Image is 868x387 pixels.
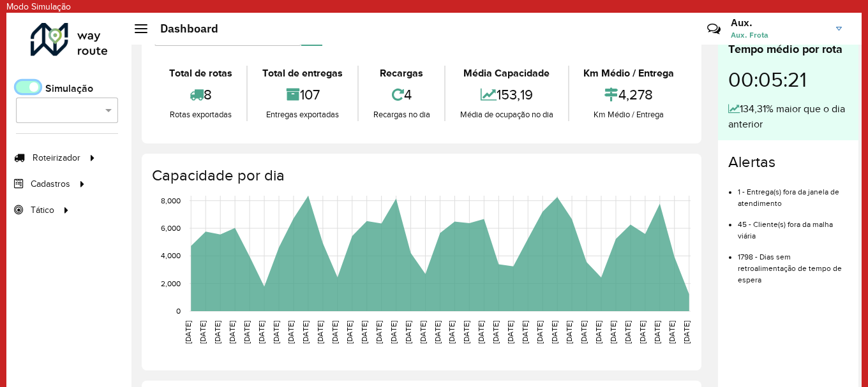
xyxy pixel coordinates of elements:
[243,321,251,344] text: [DATE]
[251,66,354,81] div: Total de entregas
[700,15,728,43] a: Contato Rápido
[257,321,266,344] text: [DATE]
[158,66,243,81] div: Total de rotas
[638,321,647,344] text: [DATE]
[360,321,368,344] text: [DATE]
[682,321,691,344] text: [DATE]
[161,279,181,288] text: 2,000
[6,171,89,196] a: Cadastros
[213,321,221,344] text: [DATE]
[738,242,848,286] li: 1798 - Dias sem retroalimentação de tempo de espera
[147,22,218,36] h2: Dashboard
[161,196,181,205] text: 8,000
[572,66,685,81] div: Km Médio / Entrega
[653,321,661,344] text: [DATE]
[550,321,558,344] text: [DATE]
[728,58,848,101] div: 00:05:21
[668,321,676,344] text: [DATE]
[331,321,339,344] text: [DATE]
[161,252,181,260] text: 4,000
[31,203,54,217] span: Tático
[624,321,632,344] text: [DATE]
[572,108,685,121] div: Km Médio / Entrega
[449,81,564,108] div: 153,19
[419,321,427,344] text: [DATE]
[33,151,80,164] span: Roteirizador
[738,177,848,209] li: 1 - Entrega(s) fora da janela de atendimento
[158,108,243,121] div: Rotas exportadas
[362,108,441,121] div: Recargas no dia
[272,321,280,344] text: [DATE]
[301,321,310,344] text: [DATE]
[728,41,848,58] div: Tempo médio por rota
[287,321,295,344] text: [DATE]
[521,321,529,344] text: [DATE]
[535,321,544,344] text: [DATE]
[31,177,70,191] span: Cadastros
[362,66,441,81] div: Recargas
[152,166,689,185] h4: Capacidade por dia
[506,321,514,344] text: [DATE]
[433,321,442,344] text: [DATE]
[316,321,324,344] text: [DATE]
[731,17,827,29] h3: Aux.
[491,321,500,344] text: [DATE]
[462,321,470,344] text: [DATE]
[198,321,207,344] text: [DATE]
[580,321,588,344] text: [DATE]
[251,81,354,108] div: 107
[45,81,93,96] label: Simulação
[728,153,848,172] h4: Alertas
[6,145,100,170] a: Roteirizador
[609,321,617,344] text: [DATE]
[447,321,456,344] text: [DATE]
[449,108,564,121] div: Média de ocupação no dia
[572,81,685,108] div: 4,278
[158,81,243,108] div: 8
[594,321,602,344] text: [DATE]
[16,98,118,123] ng-select: Selecione um cenário
[449,66,564,81] div: Média Capacidade
[555,17,688,51] div: Críticas? Dúvidas? Elogios? Sugestões? Entre em contato conosco!
[728,101,848,132] div: 134,31% maior que o dia anterior
[362,81,441,108] div: 4
[375,321,383,344] text: [DATE]
[251,108,354,121] div: Entregas exportadas
[389,321,398,344] text: [DATE]
[731,29,827,41] span: Aux. Frota
[345,321,354,344] text: [DATE]
[161,224,181,232] text: 6,000
[731,12,851,45] a: Aux.Aux. Frota
[738,209,848,242] li: 45 - Cliente(s) fora da malha viária
[404,321,412,344] text: [DATE]
[477,321,485,344] text: [DATE]
[184,321,192,344] text: [DATE]
[6,197,73,223] a: Tático
[565,321,573,344] text: [DATE]
[176,307,181,315] text: 0
[228,321,236,344] text: [DATE]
